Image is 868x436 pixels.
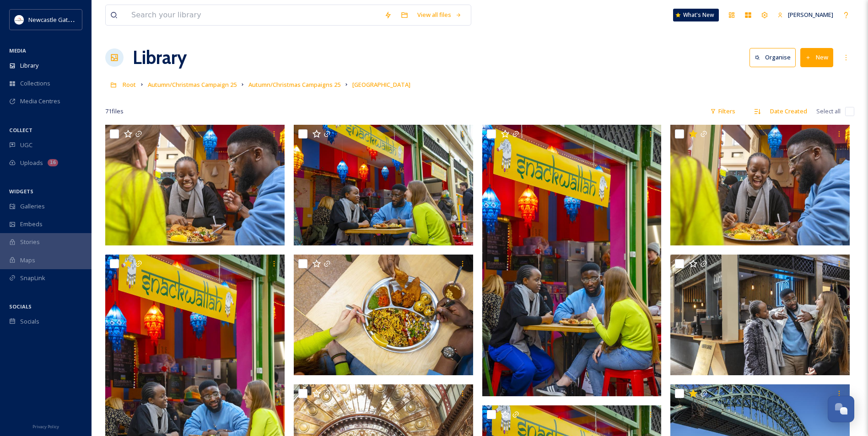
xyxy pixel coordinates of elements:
span: [GEOGRAPHIC_DATA] [352,80,410,89]
a: Autumn/Christmas Campaigns 25 [248,79,340,90]
span: Library [20,61,38,70]
img: DqD9wEUd_400x400.jpg [15,15,24,24]
span: SOCIALS [9,303,32,310]
span: Select all [816,107,841,116]
span: Maps [20,256,35,265]
span: COLLECT [9,127,32,133]
span: Embeds [20,220,43,229]
div: Date Created [766,102,812,120]
span: Autumn/Christmas Campaign 25 [148,80,237,89]
a: Privacy Policy [32,420,59,431]
a: Autumn/Christmas Campaign 25 [148,79,237,90]
div: 16 [48,159,58,166]
span: Newcastle Gateshead Initiative [28,15,113,24]
button: Open Chat [828,396,854,422]
span: UGC [20,141,32,149]
a: Root [123,79,136,90]
a: [GEOGRAPHIC_DATA] [352,79,410,90]
span: [PERSON_NAME] [788,11,833,19]
span: Root [123,80,136,89]
img: 090 NGI Gateway Newcastle.JPG [670,255,852,375]
span: Socials [20,317,39,326]
span: Privacy Policy [32,424,59,430]
a: View all files [413,6,466,24]
span: 71 file s [105,107,124,116]
a: What's New [673,9,719,21]
a: [PERSON_NAME] [773,6,838,24]
span: MEDIA [9,47,26,54]
span: Collections [20,79,50,88]
span: Autumn/Christmas Campaigns 25 [248,80,340,89]
span: Uploads [20,159,43,167]
button: Organise [749,48,796,67]
button: New [800,48,833,67]
input: Search your library [127,5,380,25]
img: 082 NGI Gateway Newcastle.JPG [482,125,663,396]
span: Stories [20,238,40,246]
span: WIDGETS [9,188,33,195]
span: Media Centres [20,97,60,106]
span: SnapLink [20,274,45,282]
img: 087 NGI Gateway Newcastle.JPG [670,125,852,245]
a: Library [133,44,187,71]
span: Galleries [20,202,45,211]
div: Filters [706,102,740,120]
img: 081 NGI Gateway Newcastle.JPG [294,125,475,245]
img: 086 NGI Gateway Newcastle.JPG [105,125,286,245]
img: 084 NGI Gateway Newcastle.JPG [294,255,475,375]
